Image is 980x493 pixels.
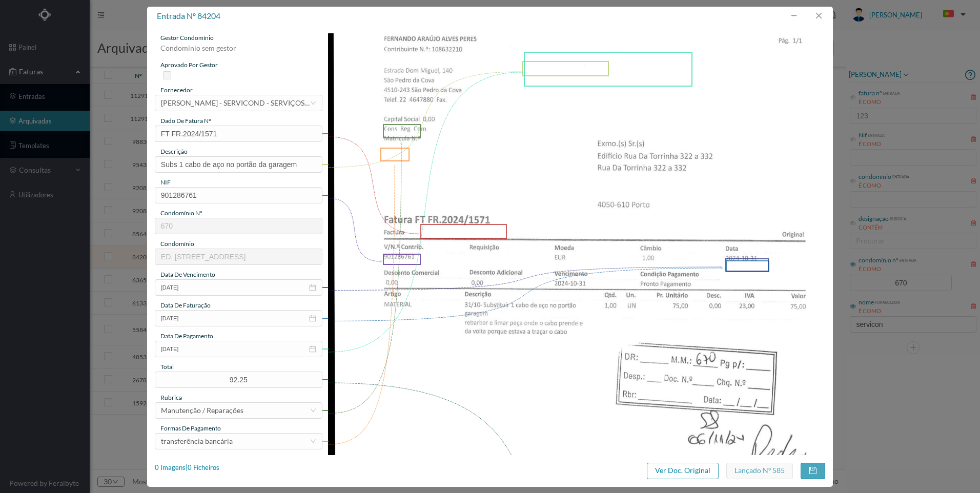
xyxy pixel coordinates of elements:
[155,463,219,473] div: 0 Imagens | 0 Ficheiros
[160,271,215,278] span: data de vencimento
[309,345,316,353] i: icon: calendar
[310,100,316,106] i: icon: down
[160,394,182,401] span: rubrica
[157,11,220,20] span: entrada nº 84204
[310,407,316,414] i: icon: down
[160,301,211,309] span: data de faturação
[160,332,213,340] span: data de pagamento
[647,463,719,479] button: Ver Doc. Original
[726,463,793,479] button: Lançado nº 585
[161,95,310,111] div: FERNANDO ARAÚJO ALVES - SERVICOND - SERVIÇOS EM CONDOMÍNIOS
[160,240,194,248] span: condomínio
[160,86,193,94] span: fornecedor
[310,438,316,444] i: icon: down
[161,434,233,449] div: transferência bancária
[160,178,171,186] span: NIF
[160,209,202,217] span: condomínio nº
[309,284,316,291] i: icon: calendar
[160,117,211,125] span: dado de fatura nº
[160,61,218,69] span: aprovado por gestor
[935,6,970,23] button: PT
[160,424,221,432] span: Formas de Pagamento
[160,148,188,155] span: descrição
[160,34,214,42] span: gestor condomínio
[309,315,316,322] i: icon: calendar
[161,403,243,418] div: Manutenção / Reparações
[160,363,174,371] span: total
[155,43,322,60] div: Condominio sem gestor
